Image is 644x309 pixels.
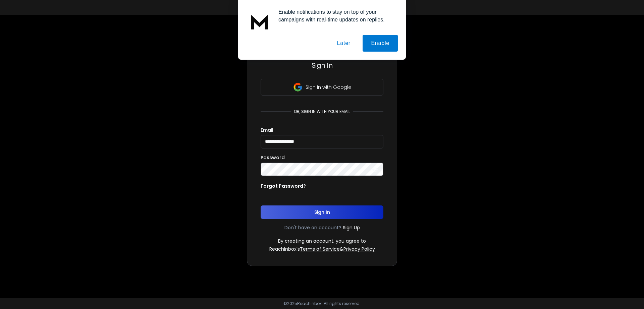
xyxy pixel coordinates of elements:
button: Sign In [261,205,383,219]
p: Sign in with Google [306,84,351,90]
h3: Sign In [261,61,383,70]
button: Sign in with Google [261,79,383,96]
p: ReachInbox's & [269,246,375,252]
a: Terms of Service [300,246,340,252]
p: Don't have an account? [284,224,341,231]
img: notification icon [246,8,273,35]
button: Later [328,35,359,52]
p: or, sign in with your email [291,109,353,114]
label: Password [261,155,285,160]
p: By creating an account, you agree to [278,238,366,244]
p: Forgot Password? [261,183,306,189]
div: Enable notifications to stay on top of your campaigns with real-time updates on replies. [273,8,398,23]
a: Privacy Policy [343,246,375,252]
button: Enable [363,35,398,52]
label: Email [261,128,273,132]
p: © 2025 Reachinbox. All rights reserved. [283,301,361,306]
a: Sign Up [343,224,360,231]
